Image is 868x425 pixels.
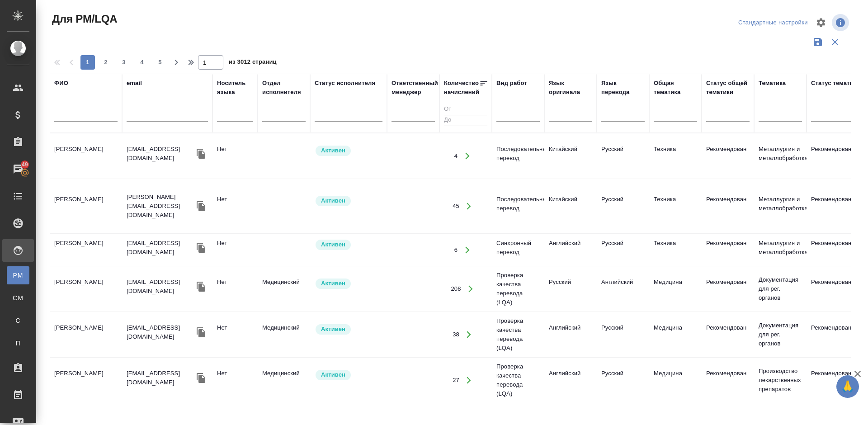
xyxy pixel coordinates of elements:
[544,273,597,305] td: Русский
[444,79,479,97] div: Количество начислений
[454,151,458,161] div: 4
[50,364,122,396] td: [PERSON_NAME]
[50,12,117,26] span: Для PM/LQA
[460,197,478,216] button: Открыть работы
[321,146,345,155] p: Активен
[194,241,208,255] button: Скопировать
[810,12,832,33] span: Настроить таблицу
[597,190,649,222] td: Русский
[315,79,375,88] div: Статус исполнителя
[706,79,750,97] div: Статус общей тематики
[597,364,649,396] td: Русский
[649,140,702,172] td: Техника
[212,319,258,350] td: Нет
[127,278,194,296] p: [EMAIL_ADDRESS][DOMAIN_NAME]
[649,190,702,222] td: Техника
[127,369,194,387] p: [EMAIL_ADDRESS][DOMAIN_NAME]
[809,33,826,51] button: Сохранить фильтры
[754,362,807,398] td: Производство лекарственных препаратов
[212,234,258,266] td: Нет
[453,330,459,339] div: 38
[194,326,208,339] button: Скопировать
[811,79,860,88] div: Статус тематики
[11,271,25,280] span: PM
[11,339,25,348] span: П
[597,319,649,350] td: Русский
[544,234,597,266] td: Английский
[7,289,29,307] a: CM
[2,158,34,180] a: 49
[460,371,478,390] button: Открыть работы
[217,79,253,97] div: Носитель языка
[649,273,702,305] td: Медицина
[153,58,167,67] span: 5
[453,202,459,211] div: 45
[654,79,697,97] div: Общая тематика
[127,239,194,257] p: [EMAIL_ADDRESS][DOMAIN_NAME]
[492,190,544,222] td: Последовательный перевод
[597,140,649,172] td: Русский
[127,323,194,341] p: [EMAIL_ADDRESS][DOMAIN_NAME]
[315,323,382,335] div: Рядовой исполнитель: назначай с учетом рейтинга
[453,376,459,385] div: 27
[597,234,649,266] td: Русский
[315,278,382,290] div: Рядовой исполнитель: назначай с учетом рейтинга
[702,234,754,266] td: Рекомендован
[451,284,461,293] div: 208
[127,79,142,88] div: email
[50,140,122,172] td: [PERSON_NAME]
[321,240,345,249] p: Активен
[194,371,208,385] button: Скопировать
[544,140,597,172] td: Китайский
[702,190,754,222] td: Рекомендован
[99,55,113,70] button: 2
[458,147,476,165] button: Открыть работы
[212,140,258,172] td: Нет
[50,319,122,350] td: [PERSON_NAME]
[321,370,345,379] p: Активен
[444,104,487,115] input: От
[496,79,527,88] div: Вид работ
[212,273,258,305] td: Нет
[50,190,122,222] td: [PERSON_NAME]
[544,190,597,222] td: Китайский
[754,190,807,222] td: Металлургия и металлобработка
[544,319,597,350] td: Английский
[702,364,754,396] td: Рекомендован
[597,273,649,305] td: Английский
[117,58,131,67] span: 3
[50,273,122,305] td: [PERSON_NAME]
[11,293,25,302] span: CM
[492,234,544,266] td: Синхронный перевод
[702,140,754,172] td: Рекомендован
[315,369,382,381] div: Рядовой исполнитель: назначай с учетом рейтинга
[212,364,258,396] td: Нет
[315,145,382,157] div: Рядовой исполнитель: назначай с учетом рейтинга
[754,271,807,307] td: Документация для рег. органов
[321,279,345,288] p: Активен
[321,196,345,205] p: Активен
[11,316,25,325] span: С
[194,147,208,161] button: Скопировать
[262,79,306,97] div: Отдел исполнителя
[462,280,480,298] button: Открыть работы
[492,312,544,357] td: Проверка качества перевода (LQA)
[759,79,786,88] div: Тематика
[321,325,345,334] p: Активен
[194,199,208,213] button: Скопировать
[601,79,645,97] div: Язык перевода
[754,316,807,353] td: Документация для рег. органов
[458,241,476,259] button: Открыть работы
[736,16,810,30] div: split button
[544,364,597,396] td: Английский
[127,193,194,220] p: [PERSON_NAME][EMAIL_ADDRESS][DOMAIN_NAME]
[444,115,487,126] input: До
[549,79,592,97] div: Язык оригинала
[702,319,754,350] td: Рекомендован
[460,326,478,344] button: Открыть работы
[16,160,33,169] span: 49
[229,57,277,70] span: из 3012 страниц
[117,55,131,70] button: 3
[99,58,113,67] span: 2
[826,33,844,51] button: Сбросить фильтры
